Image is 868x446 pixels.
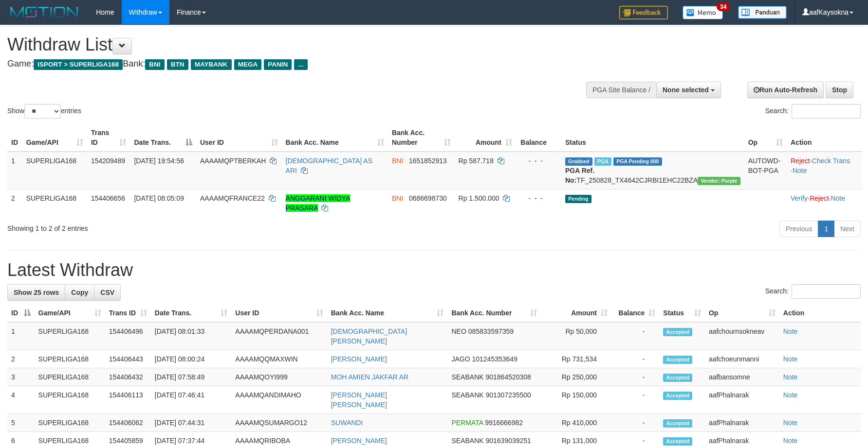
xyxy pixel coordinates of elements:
td: 154406432 [105,368,151,386]
td: 1 [7,322,35,350]
span: Pending [565,195,591,203]
td: SUPERLIGA168 [22,189,87,217]
td: AAAAMQSUMARGO12 [231,414,327,432]
span: SEABANK [451,437,483,445]
img: MOTION_logo.png [7,5,81,19]
th: Date Trans.: activate to sort column ascending [151,304,231,322]
span: Accepted [663,437,692,446]
td: Rp 250,000 [541,368,611,386]
th: Trans ID: activate to sort column ascending [87,124,130,152]
a: [DEMOGRAPHIC_DATA] AS ARI [286,157,372,174]
td: SUPERLIGA168 [35,386,105,414]
td: 154406062 [105,414,151,432]
a: Verify [791,194,808,202]
span: 154209489 [91,157,125,165]
span: PANIN [264,59,292,70]
a: Note [783,373,798,381]
th: Action [779,304,861,322]
td: - [611,414,659,432]
td: Rp 410,000 [541,414,611,432]
th: ID [7,124,22,152]
th: Bank Acc. Number: activate to sort column ascending [388,124,455,152]
td: aafchoeunmanni [705,350,779,368]
td: [DATE] 08:01:33 [151,322,231,350]
th: Game/API: activate to sort column ascending [22,124,87,152]
a: Note [783,419,798,427]
td: SUPERLIGA168 [35,368,105,386]
td: 154406443 [105,350,151,368]
span: Accepted [663,374,692,382]
td: - [611,368,659,386]
select: Showentries [24,104,61,119]
a: Previous [779,221,818,237]
span: BTN [167,59,188,70]
td: · · [787,189,862,217]
td: AUTOWD-BOT-PGA [744,152,787,189]
span: BNI [145,59,164,70]
span: Accepted [663,356,692,364]
th: Status [561,124,744,152]
b: PGA Ref. No: [565,167,594,184]
td: [DATE] 07:46:41 [151,386,231,414]
span: JAGO [451,355,470,363]
img: Button%20Memo.svg [683,6,723,19]
a: ANGGARANI WIDYA PRASARA [286,194,351,212]
td: TF_250828_TX4642CJRBI1EHC22BZA [561,152,744,189]
span: Accepted [663,392,692,400]
th: Op: activate to sort column ascending [705,304,779,322]
a: [PERSON_NAME] [331,355,387,363]
input: Search: [792,104,861,119]
td: 1 [7,152,22,189]
th: Bank Acc. Name: activate to sort column ascending [282,124,388,152]
th: Trans ID: activate to sort column ascending [105,304,151,322]
td: [DATE] 07:44:31 [151,414,231,432]
td: Rp 50,000 [541,322,611,350]
div: - - - [520,156,557,166]
span: Copy [71,289,88,296]
button: None selected [656,82,721,98]
td: 3 [7,368,35,386]
th: Op: activate to sort column ascending [744,124,787,152]
span: SEABANK [451,391,483,399]
th: Amount: activate to sort column ascending [541,304,611,322]
span: Grabbed [565,157,592,166]
img: panduan.png [738,6,787,19]
td: · · [787,152,862,189]
span: ... [294,59,307,70]
td: 2 [7,189,22,217]
td: SUPERLIGA168 [22,152,87,189]
td: 4 [7,386,35,414]
span: MEGA [234,59,262,70]
span: Copy 0686698730 to clipboard [409,194,447,202]
div: - - - [520,193,557,203]
span: BNI [392,194,403,202]
td: SUPERLIGA168 [35,322,105,350]
th: Amount: activate to sort column ascending [455,124,516,152]
div: PGA Site Balance / [586,82,656,98]
span: Copy 085833597359 to clipboard [468,327,514,335]
a: CSV [94,284,121,301]
td: - [611,322,659,350]
span: BNI [392,157,403,165]
td: 5 [7,414,35,432]
span: PGA Pending [613,157,662,166]
span: [DATE] 08:05:09 [134,194,184,202]
a: Note [783,327,798,335]
a: Note [793,167,807,174]
th: User ID: activate to sort column ascending [231,304,327,322]
th: Status: activate to sort column ascending [659,304,705,322]
td: aafchournsokneav [705,322,779,350]
span: Copy 1651852913 to clipboard [409,157,447,165]
a: Stop [826,82,853,98]
a: Note [831,194,845,202]
th: Action [787,124,862,152]
span: Accepted [663,328,692,336]
td: AAAAMQPERDANA001 [231,322,327,350]
td: Rp 731,534 [541,350,611,368]
span: Copy 901864520308 to clipboard [485,373,531,381]
span: PERMATA [451,419,483,427]
span: CSV [100,289,114,296]
td: AAAAMQQMAXWIN [231,350,327,368]
span: Copy 901639039251 to clipboard [485,437,531,445]
span: Vendor URL: https://trx4.1velocity.biz [698,177,740,185]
